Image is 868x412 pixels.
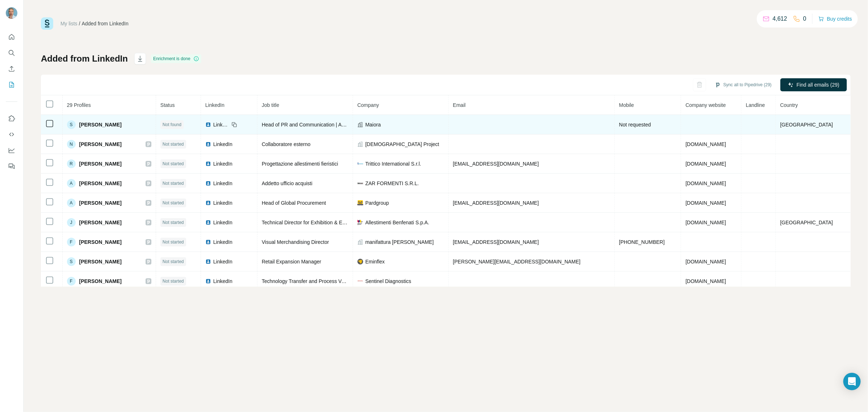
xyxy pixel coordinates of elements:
a: My lists [60,21,77,26]
span: [PERSON_NAME] [79,160,122,167]
span: [PHONE_NUMBER] [619,239,665,245]
span: [DEMOGRAPHIC_DATA] Project [365,141,439,148]
button: Find all emails (29) [780,78,847,91]
img: LinkedIn logo [205,278,211,284]
span: Maiora [365,121,381,128]
span: Country [780,102,798,108]
img: LinkedIn logo [205,239,211,245]
p: 4,612 [773,14,787,23]
span: LinkedIn [213,121,229,128]
button: My lists [6,78,17,91]
span: Technical Director for Exhibition & Events [262,220,355,225]
span: Not started [163,278,184,284]
span: [GEOGRAPHIC_DATA] [780,220,833,225]
span: Not found [163,121,181,128]
span: [GEOGRAPHIC_DATA] [780,122,833,128]
button: Dashboard [6,144,17,157]
img: company-logo [357,278,363,284]
img: company-logo [357,259,363,265]
span: [PERSON_NAME] [79,141,122,148]
span: Not started [163,180,184,187]
span: LinkedIn [213,199,232,207]
div: F [67,238,76,246]
span: Not started [163,239,184,245]
button: Feedback [6,160,17,173]
img: company-logo [357,220,363,225]
span: LinkedIn [205,102,225,108]
span: Status [160,102,175,108]
span: LinkedIn [213,160,232,167]
span: Mobile [619,102,634,108]
span: LinkedIn [213,180,232,187]
span: Not started [163,258,184,265]
span: Retail Expansion Manager [262,259,321,265]
span: Technology Transfer and Process Validation Specialist [262,278,383,284]
button: Sync all to Pipedrive (29) [710,79,777,90]
span: [PERSON_NAME] [79,278,122,285]
span: Visual Merchandising Director [262,239,329,245]
span: Not requested [619,122,651,128]
div: S [67,120,76,129]
span: Head of Global Procurement [262,200,326,206]
img: LinkedIn logo [205,259,211,265]
span: Progettazione allestimenti fieristici [262,161,338,167]
span: [PERSON_NAME] [79,238,122,246]
div: R [67,159,76,168]
button: Search [6,46,17,59]
button: Buy credits [818,14,852,24]
span: Not started [163,161,184,167]
span: LinkedIn [213,219,232,226]
div: A [67,199,76,207]
span: Head of PR and Communication | AB Yachts and Maiora [262,122,388,128]
span: [DOMAIN_NAME] [685,161,726,167]
img: LinkedIn logo [205,180,211,186]
span: Company website [685,102,726,108]
span: Job title [262,102,279,108]
span: [EMAIL_ADDRESS][DOMAIN_NAME] [453,161,539,167]
button: Use Surfe on LinkedIn [6,112,17,125]
span: Not started [163,219,184,226]
div: Added from LinkedIn [82,20,129,27]
button: Quick start [6,30,17,43]
span: Allestimenti Benfenati S.p.A. [365,219,429,226]
span: [DOMAIN_NAME] [685,278,726,284]
h1: Added from LinkedIn [41,53,128,64]
span: 29 Profiles [67,102,91,108]
span: Company [357,102,379,108]
span: Email [453,102,466,108]
p: 0 [803,14,806,23]
span: Find all emails (29) [797,81,839,88]
span: LinkedIn [213,278,232,285]
div: Enrichment is done [151,54,201,63]
span: [DOMAIN_NAME] [685,200,726,206]
span: LinkedIn [213,141,232,148]
div: S [67,257,76,266]
div: F [67,277,76,286]
span: Addetto ufficio acquisti [262,180,313,186]
span: [PERSON_NAME] [79,219,122,226]
img: LinkedIn logo [205,122,211,128]
span: [EMAIL_ADDRESS][DOMAIN_NAME] [453,200,539,206]
span: [PERSON_NAME] [79,180,122,187]
span: manifattura [PERSON_NAME] [365,238,434,246]
img: Avatar [6,7,17,19]
img: company-logo [357,161,363,167]
span: Trittico International S.r.l. [365,160,421,167]
span: Not started [163,200,184,206]
span: Pardgroup [365,199,389,207]
span: Sentinel Diagnostics [365,278,411,285]
img: company-logo [357,200,363,206]
img: LinkedIn logo [205,141,211,147]
div: J [67,218,76,227]
span: [PERSON_NAME] [79,199,122,207]
button: Use Surfe API [6,128,17,141]
span: Collaboratore esterno [262,141,311,147]
span: [DOMAIN_NAME] [685,141,726,147]
span: LinkedIn [213,258,232,265]
span: Landline [746,102,765,108]
div: A [67,179,76,188]
span: [PERSON_NAME] [79,258,122,265]
div: Open Intercom Messenger [843,373,861,390]
div: N [67,140,76,149]
img: Surfe Logo [41,17,53,30]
